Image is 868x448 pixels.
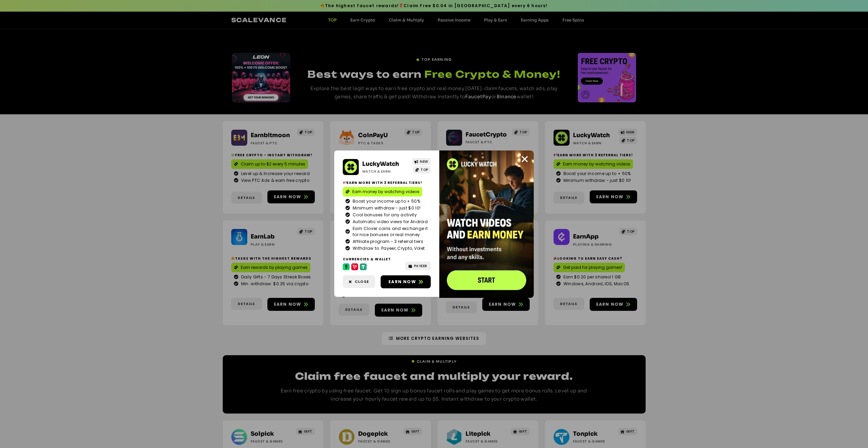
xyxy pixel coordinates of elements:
span: NEW [420,159,428,164]
a: LuckyWatch [362,160,399,168]
span: Earn money by watching videos [352,189,420,195]
span: TOP [421,167,428,172]
span: Automatic video views for Android [351,219,428,225]
span: Close [355,279,369,285]
span: Affiliate program - 3 referral tiers [351,239,423,245]
span: Cool bonuses for any activity [351,212,417,218]
span: Withdraw to: Payeer, Crypto, Volet [351,245,425,251]
a: NEW [412,158,431,165]
img: 📢 [343,181,347,184]
a: Close [520,155,529,163]
h2: Earn more with 3 referral Tiers! [343,180,431,185]
span: Minimum withdraw - just $0.10! [351,205,421,211]
h2: Watch & Earn [362,169,407,174]
a: Earn now [381,275,431,288]
span: Earn Clover coins and exchange it for nice bonuses or real money [351,226,428,238]
h2: Currencies & Wallet [343,257,431,262]
span: Earn now [388,279,416,285]
a: TOP [413,166,431,173]
a: Earn money by watching videos [343,187,422,197]
span: PAYEER [414,263,427,269]
a: Close [343,275,375,288]
span: Boost your income up to + 50% [351,198,420,204]
a: PAYEER [405,262,431,270]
